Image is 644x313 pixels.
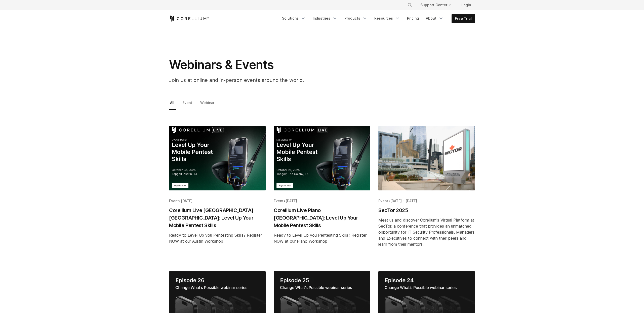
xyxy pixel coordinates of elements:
button: Search [405,1,414,10]
a: About [423,14,447,23]
a: Free Trial [452,14,475,23]
a: Corellium Home [169,16,209,22]
a: All [169,99,176,110]
span: [DATE] [286,199,297,203]
div: Ready to Level Up you Pentesting Skills? Register NOW at our Austin Workshop [169,232,266,244]
div: • [378,198,475,203]
a: Login [457,1,475,10]
a: Pricing [404,14,422,23]
img: Corellium Live Plano TX: Level Up Your Mobile Pentest Skills [274,126,370,190]
div: Meet us and discover Corellium's Virtual Platform at SecTor, a conference that provides an unmatc... [378,217,475,247]
div: Navigation Menu [401,1,475,10]
a: Webinar [199,99,216,110]
div: • [169,198,266,203]
a: Solutions [279,14,309,23]
span: [DATE] - [DATE] [390,199,417,203]
img: SecTor 2025 [378,126,475,190]
p: Join us at online and in-person events around the world. [169,76,370,84]
h2: SecTor 2025 [378,206,475,214]
a: Industries [310,14,340,23]
span: [DATE] [181,199,192,203]
span: Event [378,199,388,203]
a: Blog post summary: Corellium Live Plano TX: Level Up Your Mobile Pentest Skills [274,126,370,263]
span: Event [274,199,284,203]
a: Products [341,14,370,23]
div: • [274,198,370,203]
span: Event [169,199,179,203]
h2: Corellium Live [GEOGRAPHIC_DATA] [GEOGRAPHIC_DATA]: Level Up Your Mobile Pentest Skills [169,206,266,229]
a: Blog post summary: SecTor 2025 [378,126,475,263]
div: Ready to Level Up you Pentesting Skills? Register NOW at our Plano Workshop [274,232,370,244]
a: Event [181,99,194,110]
a: Blog post summary: Corellium Live Austin TX: Level Up Your Mobile Pentest Skills [169,126,266,263]
h2: Corellium Live Plano [GEOGRAPHIC_DATA]: Level Up Your Mobile Pentest Skills [274,206,370,229]
div: Navigation Menu [279,14,475,23]
a: Support Center [416,1,455,10]
img: Corellium Live Austin TX: Level Up Your Mobile Pentest Skills [169,126,266,190]
h1: Webinars & Events [169,57,370,72]
a: Resources [371,14,403,23]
